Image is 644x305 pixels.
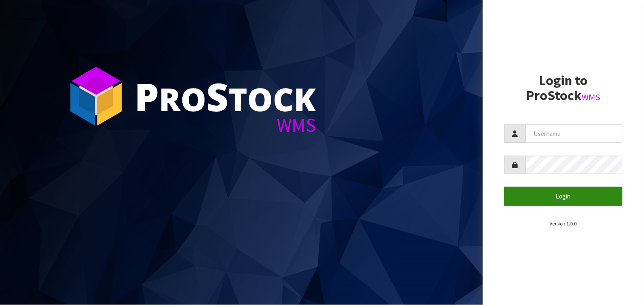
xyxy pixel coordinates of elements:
[526,124,623,143] input: Username
[504,187,623,205] button: Login
[206,70,228,122] span: S
[135,70,159,122] span: P
[135,77,316,115] div: ro tock
[582,92,601,103] small: WMS
[504,73,623,103] h2: Login to ProStock
[550,220,577,227] small: Version 1.0.0
[135,115,316,135] div: WMS
[64,64,128,128] img: ProStock Cube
